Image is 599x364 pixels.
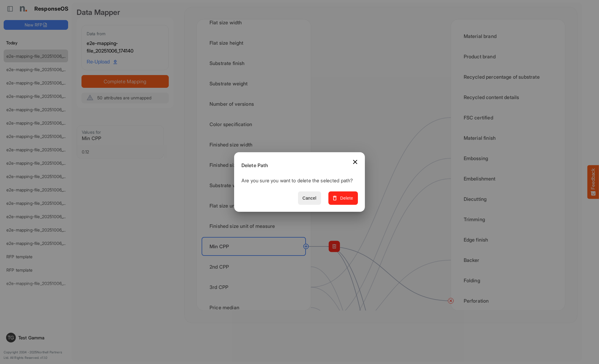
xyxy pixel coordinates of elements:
button: Cancel [298,191,321,205]
span: Delete [333,194,353,202]
button: Delete [328,191,358,205]
span: Cancel [303,194,317,202]
p: Are you sure you want to delete the selected path? [241,177,353,187]
h6: Delete Path [241,162,353,170]
button: Close dialog [348,155,362,169]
